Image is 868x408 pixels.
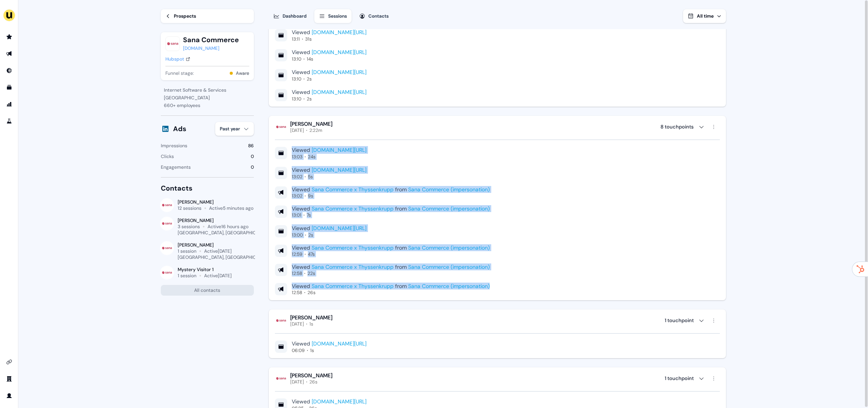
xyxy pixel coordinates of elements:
a: [DOMAIN_NAME][URL] [312,89,366,95]
a: Sana Commerce (impersonation) [408,283,490,290]
div: [GEOGRAPHIC_DATA], [GEOGRAPHIC_DATA] [178,230,271,236]
div: Engagements [161,163,191,171]
a: Sana Commerce x Thyssenkrupp [312,186,394,193]
div: 13:03 [292,154,302,160]
a: [DOMAIN_NAME] [183,44,239,52]
div: 13:01 [292,212,301,218]
div: Mystery Visitor 1 [178,267,232,273]
div: [PERSON_NAME] [290,120,332,127]
div: Viewed from [292,186,490,193]
a: Sana Commerce (impersonation) [408,186,490,193]
div: [PERSON_NAME][DATE]2:22m 8 touchpoints [275,133,720,296]
div: Viewed [292,340,366,347]
div: [PERSON_NAME] [290,314,332,321]
a: Go to prospects [3,31,15,43]
div: Viewed from [292,244,490,251]
div: [PERSON_NAME] [178,199,253,205]
div: 13:10 [292,76,301,82]
div: Viewed from [292,205,490,212]
span: Funnel stage: [165,69,194,77]
div: Active [DATE] [204,248,232,254]
div: Sessions [328,12,347,20]
div: 0 [251,163,254,171]
div: Viewed [292,28,366,36]
button: Contacts [355,9,393,23]
a: Go to outbound experience [3,48,15,60]
a: Sana Commerce (impersonation) [408,244,490,251]
div: [PERSON_NAME] [290,372,332,379]
a: [DOMAIN_NAME][URL] [312,29,366,36]
a: Go to experiments [3,115,15,127]
div: Contacts [161,184,254,193]
button: Sessions [314,9,351,23]
div: Viewed [292,224,366,232]
div: 13:02 [292,174,302,180]
div: Viewed [292,146,366,154]
div: Viewed [292,48,366,56]
div: 2:22m [309,127,322,133]
a: [DOMAIN_NAME][URL] [312,69,366,76]
div: Contacts [368,12,389,20]
a: [DOMAIN_NAME][URL] [312,146,366,153]
button: Aware [236,69,249,77]
div: Viewed from [292,283,490,290]
div: 1 touchpoint [665,375,694,382]
a: Sana Commerce x Thyssenkrupp [312,244,394,251]
a: Sana Commerce (impersonation) [408,205,490,212]
div: 7s [307,212,311,218]
div: 2s [308,232,313,238]
div: [DATE] [290,379,304,385]
div: 1 session [178,248,196,254]
a: [DOMAIN_NAME][URL] [312,166,366,173]
a: Go to team [3,373,15,385]
div: Active [DATE] [204,273,232,279]
div: [PERSON_NAME][DATE]1s 1 touchpoint [275,327,720,354]
a: Go to integrations [3,356,15,368]
div: Viewed [292,68,366,76]
a: Sana Commerce x Thyssenkrupp [312,205,394,212]
a: Go to Inbound [3,64,15,77]
div: 13:00 [292,232,303,238]
button: All time [683,9,726,23]
div: 8 touchpoints [660,123,694,131]
div: [DATE] [290,321,304,327]
button: Sana Commerce [183,35,239,44]
div: Ads [173,124,186,133]
div: 26s [307,290,315,296]
div: Active 16 hours ago [208,224,248,230]
div: [PERSON_NAME] [178,217,254,224]
div: Prospects [174,12,196,20]
div: 13:02 [292,193,302,199]
div: 13:11 [292,36,300,42]
a: Go to profile [3,390,15,402]
button: Past year [215,122,254,136]
div: [GEOGRAPHIC_DATA] [164,94,251,102]
div: 0 [251,153,254,160]
a: Go to attribution [3,98,15,110]
div: 12 sessions [178,205,201,211]
a: [DOMAIN_NAME][URL] [312,340,366,347]
button: [PERSON_NAME][DATE]1s 1 touchpoint [275,314,720,327]
div: [GEOGRAPHIC_DATA], [GEOGRAPHIC_DATA] [178,254,271,260]
div: 12:58 [292,270,302,276]
a: Go to templates [3,81,15,94]
a: [DOMAIN_NAME][URL] [312,398,366,405]
a: Sana Commerce (impersonation) [408,263,490,270]
button: [PERSON_NAME][DATE]2:22m 8 touchpoints [275,120,720,133]
button: [PERSON_NAME][DATE]26s 1 touchpoint [275,372,720,385]
div: [PERSON_NAME] [178,242,254,248]
div: 26s [309,379,317,385]
div: Viewed [292,88,366,96]
div: Dashboard [283,12,307,20]
div: 86 [248,142,254,150]
div: 9s [308,193,313,199]
div: 06:09 [292,347,305,354]
div: Clicks [161,153,174,160]
a: Prospects [161,9,254,23]
a: [DOMAIN_NAME][URL] [312,225,366,232]
div: 22s [307,270,315,276]
div: 14s [307,56,313,62]
div: 3 sessions [178,224,200,230]
a: Hubspot [165,55,190,63]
